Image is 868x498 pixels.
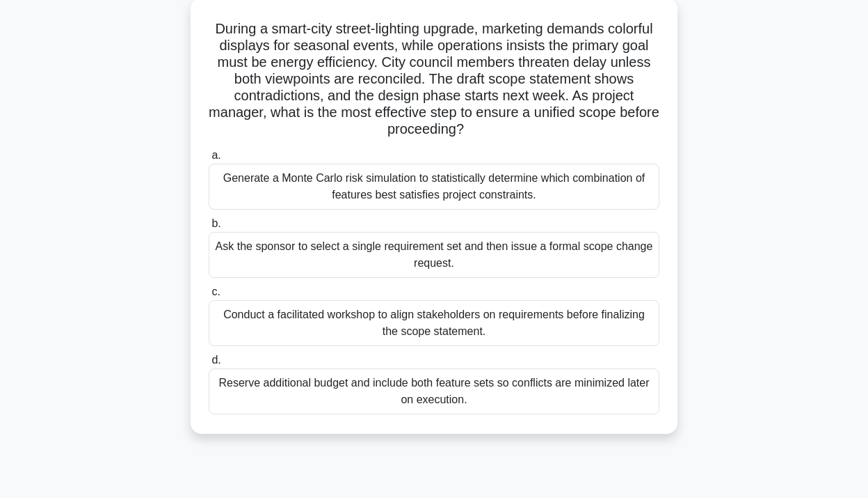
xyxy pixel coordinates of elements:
span: b. [211,217,220,229]
div: Generate a Monte Carlo risk simulation to statistically determine which combination of features b... [209,164,659,210]
span: a. [211,149,220,161]
div: Conduct a facilitated workshop to align stakeholders on requirements before finalizing the scope ... [209,300,659,346]
h5: During a smart-city street-lighting upgrade, marketing demands colorful displays for seasonal eve... [207,20,661,139]
span: d. [211,354,220,366]
div: Reserve additional budget and include both feature sets so conflicts are minimized later on execu... [209,368,659,414]
span: c. [211,286,220,297]
div: Ask the sponsor to select a single requirement set and then issue a formal scope change request. [209,232,659,278]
